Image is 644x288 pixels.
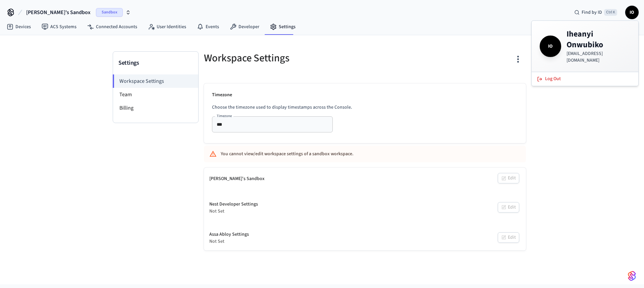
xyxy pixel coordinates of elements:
div: Not Set [209,208,258,215]
h3: Settings [118,58,193,68]
h4: Iheanyi Onwubiko [567,29,630,50]
span: Find by ID [582,9,602,16]
a: Events [192,21,224,33]
span: Ctrl K [604,9,617,16]
li: Workspace Settings [113,74,198,88]
div: Nest Developer Settings [209,201,258,208]
div: Not Set [209,238,249,245]
p: Timezone [212,92,518,99]
a: Developer [224,21,265,33]
a: Settings [265,21,301,33]
div: Assa Abloy Settings [209,231,249,238]
p: [EMAIL_ADDRESS][DOMAIN_NAME] [567,50,630,64]
button: Log Out [533,73,637,84]
li: Billing [113,101,198,115]
span: Sandbox [96,8,123,17]
a: User Identities [143,21,192,33]
div: Find by IDCtrl K [569,6,623,18]
span: IO [626,6,638,18]
p: Choose the timezone used to display timestamps across the Console. [212,104,518,111]
a: Connected Accounts [82,21,143,33]
div: You cannot view/edit workspace settings of a sandbox workspace. [221,148,470,160]
li: Team [113,88,198,101]
a: Devices [1,21,36,33]
div: [PERSON_NAME]'s Sandbox [209,175,265,182]
span: [PERSON_NAME]'s Sandbox [26,8,91,16]
button: IO [625,6,639,19]
img: SeamLogoGradient.69752ec5.svg [628,271,636,281]
label: Timezone [217,113,232,118]
span: IO [541,37,560,56]
h5: Workspace Settings [204,51,361,65]
a: ACS Systems [36,21,82,33]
